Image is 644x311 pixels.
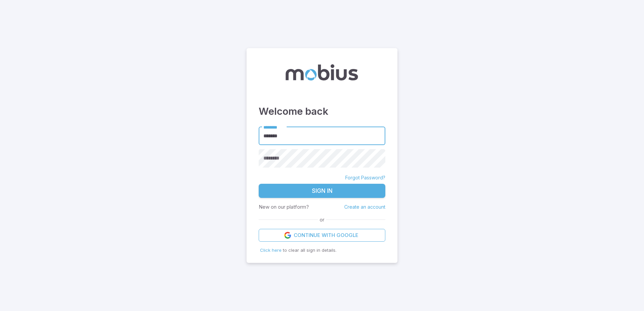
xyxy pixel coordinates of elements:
[259,104,385,119] h3: Welcome back
[259,229,385,242] a: Continue with Google
[318,216,326,223] span: or
[260,247,384,254] p: to clear all sign in details.
[259,184,385,198] button: Sign In
[345,174,385,181] a: Forgot Password?
[260,247,282,253] span: Click here
[344,204,385,210] a: Create an account
[259,203,309,211] p: New on our platform?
